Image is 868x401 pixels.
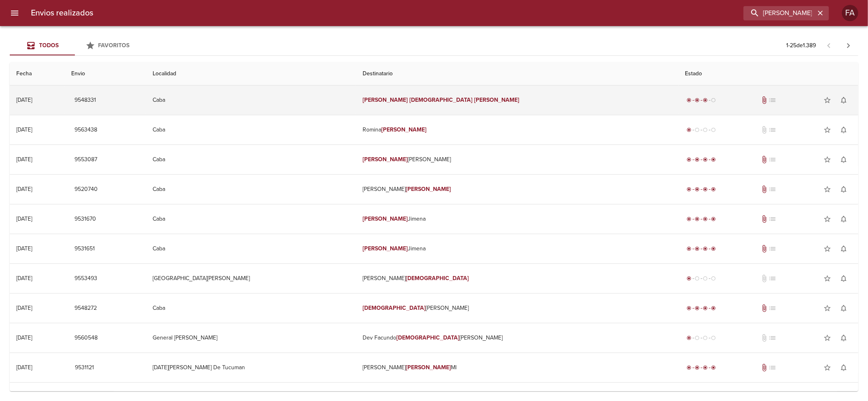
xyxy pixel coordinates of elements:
[819,270,835,287] button: Agregar a favoritos
[840,185,848,193] span: notifications_none
[71,360,97,375] button: 9531121
[760,274,768,283] span: No tiene documentos adjuntos
[74,333,98,343] span: 9560548
[679,62,858,85] th: Estado
[74,274,97,284] span: 9553493
[703,306,708,311] span: radio_button_checked
[760,245,768,253] span: Tiene documentos adjuntos
[685,245,718,253] div: Entregado
[703,217,708,221] span: radio_button_checked
[823,364,831,372] span: star_border
[835,270,852,287] button: Activar notificaciones
[146,85,356,115] td: Caba
[687,276,692,281] span: radio_button_checked
[74,244,95,254] span: 9531651
[760,215,768,223] span: Tiene documentos adjuntos
[146,234,356,263] td: Caba
[71,271,101,286] button: 9553493
[711,365,716,370] span: radio_button_checked
[39,42,59,49] span: Todos
[840,364,848,372] span: notifications_none
[363,245,408,252] em: [PERSON_NAME]
[16,186,32,193] div: [DATE]
[685,96,718,104] div: En viaje
[840,126,848,134] span: notifications_none
[768,334,776,342] span: No tiene pedido asociado
[711,98,716,103] span: radio_button_unchecked
[835,241,852,257] button: Activar notificaciones
[687,157,692,162] span: radio_button_checked
[16,334,32,341] div: [DATE]
[760,185,768,193] span: Tiene documentos adjuntos
[71,93,99,108] button: 9548331
[98,42,130,49] span: Favoritos
[16,156,32,163] div: [DATE]
[823,304,831,312] span: star_border
[695,187,700,192] span: radio_button_checked
[819,211,835,227] button: Agregar a favoritos
[474,96,519,103] em: [PERSON_NAME]
[695,127,700,132] span: radio_button_unchecked
[768,185,776,193] span: No tiene pedido asociado
[819,300,835,316] button: Agregar a favoritos
[695,246,700,251] span: radio_button_checked
[711,246,716,251] span: radio_button_checked
[356,353,678,382] td: [PERSON_NAME] Ml
[823,156,831,164] span: star_border
[823,215,831,223] span: star_border
[356,323,678,353] td: Dev Facundo [PERSON_NAME]
[819,92,835,108] button: Agregar a favoritos
[840,215,848,223] span: notifications_none
[406,186,451,193] em: [PERSON_NAME]
[16,96,32,103] div: [DATE]
[760,96,768,104] span: Tiene documentos adjuntos
[687,365,692,370] span: radio_button_checked
[146,323,356,353] td: General [PERSON_NAME]
[31,7,93,20] h6: Envios realizados
[840,304,848,312] span: notifications_none
[768,245,776,253] span: No tiene pedido asociado
[685,126,718,134] div: Generado
[74,363,94,373] span: 9531121
[711,276,716,281] span: radio_button_unchecked
[356,62,678,85] th: Destinatario
[711,127,716,132] span: radio_button_unchecked
[406,275,469,282] em: [DEMOGRAPHIC_DATA]
[760,126,768,134] span: No tiene documentos adjuntos
[16,126,32,133] div: [DATE]
[711,157,716,162] span: radio_button_checked
[695,217,700,221] span: radio_button_checked
[835,300,852,316] button: Activar notificaciones
[687,98,692,103] span: radio_button_checked
[760,304,768,312] span: Tiene documentos adjuntos
[703,365,708,370] span: radio_button_checked
[695,335,700,340] span: radio_button_unchecked
[146,62,356,85] th: Localidad
[74,303,97,313] span: 9548272
[760,156,768,164] span: Tiene documentos adjuntos
[835,359,852,376] button: Activar notificaciones
[695,306,700,311] span: radio_button_checked
[363,156,408,163] em: [PERSON_NAME]
[819,122,835,138] button: Agregar a favoritos
[703,127,708,132] span: radio_button_unchecked
[703,276,708,281] span: radio_button_unchecked
[703,187,708,192] span: radio_button_checked
[65,62,146,85] th: Envio
[381,126,426,133] em: [PERSON_NAME]
[363,215,408,222] em: [PERSON_NAME]
[74,155,97,165] span: 9553087
[823,185,831,193] span: star_border
[356,294,678,323] td: [PERSON_NAME]
[768,274,776,283] span: No tiene pedido asociado
[356,234,678,263] td: Jimena
[687,306,692,311] span: radio_button_checked
[703,157,708,162] span: radio_button_checked
[74,125,97,135] span: 9563438
[71,241,98,256] button: 9531651
[711,335,716,340] span: radio_button_unchecked
[356,115,678,145] td: Romina
[356,264,678,293] td: [PERSON_NAME]
[786,42,816,50] p: 1 - 25 de 1.389
[835,122,852,138] button: Activar notificaciones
